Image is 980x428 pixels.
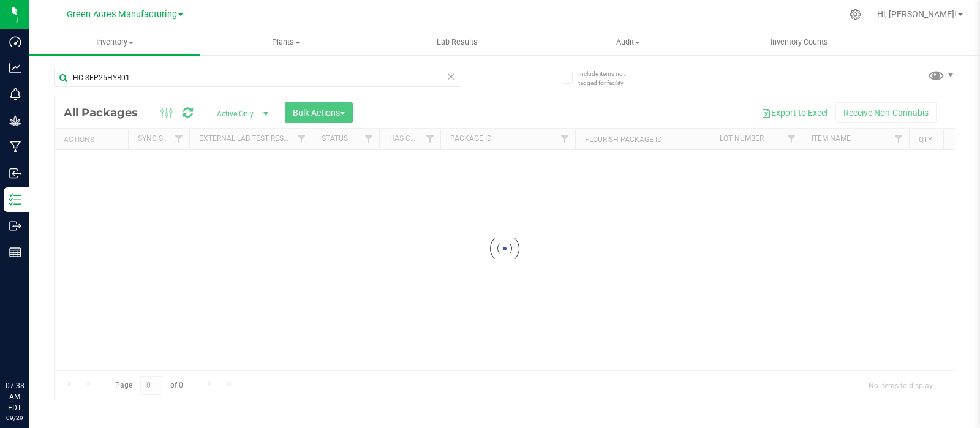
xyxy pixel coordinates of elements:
inline-svg: Monitoring [9,88,21,100]
a: Lab Results [372,29,543,55]
span: Hi, [PERSON_NAME]! [877,9,957,19]
span: Lab Results [420,37,494,48]
inline-svg: Inbound [9,167,21,179]
span: Green Acres Manufacturing [67,9,177,20]
a: Audit [543,29,714,55]
span: Plants [201,37,371,48]
inline-svg: Grow [9,115,21,127]
inline-svg: Dashboard [9,36,21,48]
inline-svg: Reports [9,246,21,258]
span: Clear [447,69,455,84]
a: Inventory [29,29,200,55]
a: Inventory Counts [714,29,884,55]
inline-svg: Inventory [9,193,21,206]
span: Include items not tagged for facility [578,69,639,88]
p: 09/29 [6,413,24,422]
div: Manage settings [848,9,863,20]
span: Inventory [29,37,200,48]
p: 07:38 AM EDT [6,380,24,413]
inline-svg: Outbound [9,220,21,232]
input: Search Package ID, Item Name, SKU, Lot or Part Number... [54,69,461,87]
inline-svg: Manufacturing [9,141,21,153]
span: Inventory Counts [754,37,845,48]
inline-svg: Analytics [9,62,21,74]
span: Audit [543,37,713,48]
a: Plants [200,29,371,55]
